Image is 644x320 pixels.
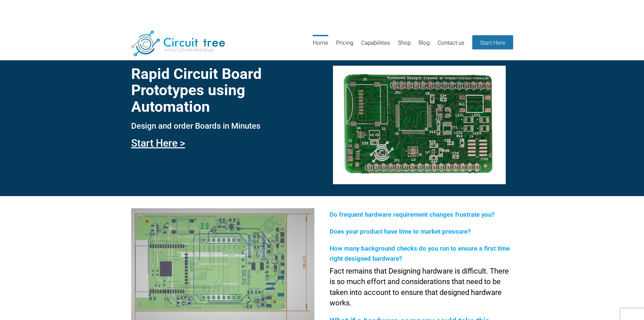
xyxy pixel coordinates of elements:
[131,137,185,149] a: Start Here >
[472,35,513,49] a: Start Here
[131,66,314,115] h1: Rapid Circuit Board Prototypes using Automation
[361,35,390,57] a: Capabilities
[330,211,495,218] span: Do frequent hardware requirement changes frustrate you?
[330,228,471,235] span: Does your product have time to market pressure?
[398,35,411,57] a: Shop
[336,35,353,57] a: Pricing
[437,35,464,57] a: Contact us
[131,122,314,130] h3: Design and order Boards in Minutes
[131,30,225,56] img: Circuit Tree
[330,266,513,308] p: Fact remains that Designing hardware is difficult. There is so much effort and considerations tha...
[419,35,430,57] a: Blog
[313,35,328,57] a: Home
[330,245,510,262] span: How many background checks do you run to ensure a first time right designed hardware?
